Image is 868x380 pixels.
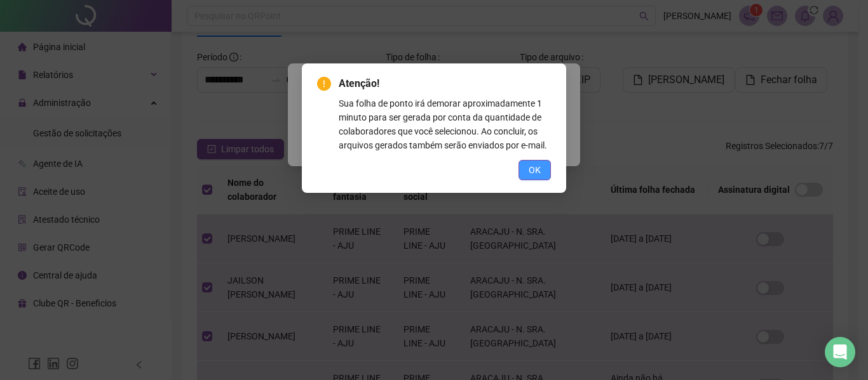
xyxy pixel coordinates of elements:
div: Open Intercom Messenger [825,337,855,367]
span: exclamation-circle [317,77,331,91]
span: Atenção! [339,76,551,91]
div: Sua folha de ponto irá demorar aproximadamente 1 minuto para ser gerada por conta da quantidade d... [339,96,551,152]
button: OK [519,160,551,180]
span: OK [529,163,541,177]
